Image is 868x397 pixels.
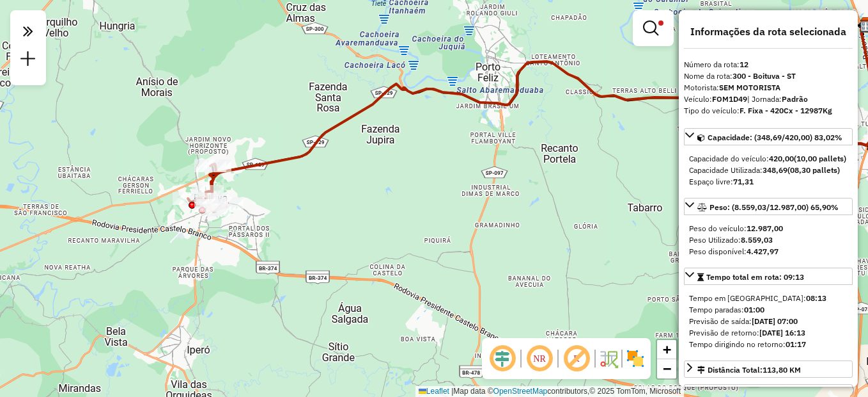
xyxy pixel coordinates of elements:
a: OpenStreetMap [493,387,548,396]
div: Tempo em [GEOGRAPHIC_DATA]: [689,293,848,304]
a: Capacidade: (348,69/420,00) 83,02% [684,128,853,145]
a: Tempo total em rota: 09:13 [684,268,853,285]
a: Peso: (8.559,03/12.987,00) 65,90% [684,198,853,215]
span: − [663,361,671,377]
div: Capacidade do veículo: [689,153,848,165]
div: Peso Utilizado: [689,234,848,246]
strong: SEM MOTORISTA [719,83,780,92]
em: Clique aqui para maximizar o painel [15,18,41,45]
div: Peso disponível: [689,246,848,257]
div: Tempo dirigindo no retorno: [689,339,848,350]
img: Fluxo de ruas [598,348,619,369]
span: Ocultar NR [524,343,555,374]
strong: 12.987,00 [747,223,783,233]
div: Tempo total em rota: 09:13 [684,288,853,355]
span: Filtro Ativo [658,20,663,26]
div: Capacidade Utilizada: [689,165,848,176]
div: Map data © contributors,© 2025 TomTom, Microsoft [415,386,684,397]
strong: 01:17 [786,339,806,349]
strong: FOM1D49 [712,94,747,104]
strong: Padrão [782,94,808,104]
span: Capacidade: (348,69/420,00) 83,02% [708,133,842,142]
strong: 08:13 [806,293,826,303]
span: Exibir rótulo [561,343,592,374]
span: 113,80 KM [763,365,801,375]
span: + [663,341,671,357]
div: Veículo: [684,93,853,105]
strong: 4.427,97 [747,247,779,256]
span: Peso do veículo: [689,223,783,233]
strong: 420,00 [769,154,794,163]
div: Nome da rota: [684,70,853,82]
a: Nova sessão e pesquisa [15,46,41,75]
div: Previsão de retorno: [689,327,848,339]
a: Distância Total:113,80 KM [684,361,853,378]
strong: 01:00 [744,305,764,314]
a: Leaflet [419,387,449,396]
h4: Informações da rota selecionada [684,26,853,38]
strong: 300 - Boituva - ST [732,71,796,81]
strong: F. Fixa - 420Cx - 12987Kg [740,106,832,115]
div: Tempo paradas: [689,304,848,316]
strong: 348,69 [763,165,787,175]
div: Motorista: [684,82,853,93]
div: Previsão de saída: [689,316,848,327]
strong: (08,30 pallets) [787,165,840,175]
span: Peso: (8.559,03/12.987,00) 65,90% [709,202,839,212]
strong: 8.559,03 [741,235,773,245]
strong: (10,00 pallets) [794,154,846,163]
div: Peso: (8.559,03/12.987,00) 65,90% [684,218,853,263]
a: Zoom out [657,359,676,378]
div: Tipo do veículo: [684,105,853,117]
span: | [451,387,453,396]
span: Ocultar deslocamento [487,343,518,374]
strong: [DATE] 16:13 [759,328,805,337]
div: Espaço livre: [689,176,848,188]
a: Exibir filtros [638,15,669,41]
div: Capacidade: (348,69/420,00) 83,02% [684,148,853,193]
img: Exibir/Ocultar setores [625,348,646,369]
div: Número da rota: [684,59,853,70]
span: Tempo total em rota: 09:13 [706,272,804,282]
div: Distância Total: [697,364,801,376]
strong: 71,31 [733,177,754,186]
a: Zoom in [657,340,676,359]
span: | Jornada: [747,94,808,104]
strong: 12 [740,60,748,69]
strong: [DATE] 07:00 [752,316,798,326]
